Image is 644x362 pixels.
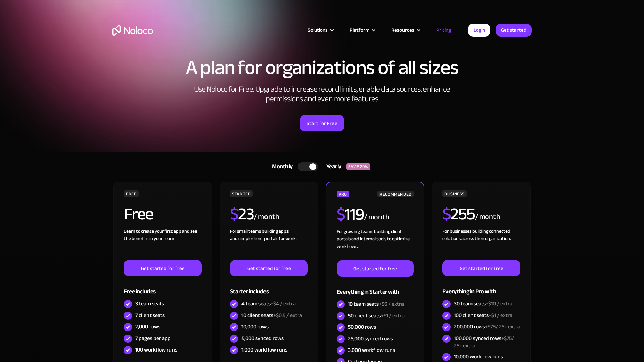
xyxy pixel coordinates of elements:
[273,310,302,320] span: +$0.5 / extra
[468,24,490,37] a: Login
[254,212,279,222] div: / month
[442,276,520,298] div: Everything in Pro with
[337,277,414,299] div: Everything in Starter with
[241,312,302,319] div: 10 client seats
[308,26,328,35] div: Solutions
[337,206,364,223] h2: 119
[485,322,520,332] span: +$75/ 25k extra
[350,26,369,35] div: Platform
[442,228,520,260] div: For businesses building connected solutions across their organization. ‍
[135,346,177,354] div: 100 workflow runs
[454,335,520,349] div: 100,000 synced rows
[377,191,414,197] div: RECOMMENDED
[348,346,395,354] div: 3,000 workflow runs
[337,260,414,277] a: Get started for free
[112,58,532,78] h1: A plan for organizations of all sizes
[337,191,349,197] div: PRO
[263,162,298,172] div: Monthly
[442,190,467,197] div: BUSINESS
[442,198,451,230] span: $
[348,312,405,319] div: 50 client seats
[428,26,460,35] a: Pricing
[135,323,160,331] div: 2,000 rows
[112,25,153,36] a: home
[230,228,308,260] div: For small teams building apps and simple client portals for work. ‍
[337,228,414,260] div: For growing teams building client portals and internal tools to optimize workflows.
[383,26,428,35] div: Resources
[124,190,139,197] div: FREE
[300,115,344,131] a: Start for Free
[241,300,296,307] div: 4 team seats
[486,299,512,309] span: +$10 / extra
[454,353,503,360] div: 10,000 workflow runs
[299,26,341,35] div: Solutions
[271,299,296,309] span: +$4 / extra
[348,323,376,331] div: 50,000 rows
[241,346,287,354] div: 1,000 workflow runs
[135,335,171,342] div: 7 pages per app
[442,206,475,222] h2: 255
[341,26,383,35] div: Platform
[230,260,308,276] a: Get started for free
[475,212,500,222] div: / month
[442,260,520,276] a: Get started for free
[454,312,512,319] div: 100 client seats
[348,300,404,308] div: 10 team seats
[318,162,346,172] div: Yearly
[454,300,512,307] div: 30 team seats
[230,190,253,197] div: STARTER
[230,276,308,298] div: Starter includes
[124,206,153,222] h2: Free
[230,206,254,222] h2: 23
[489,310,512,320] span: +$1 / extra
[391,26,414,35] div: Resources
[241,323,269,331] div: 10,000 rows
[124,260,202,276] a: Get started for free
[454,333,514,351] span: +$75/ 25k extra
[364,212,389,223] div: / month
[124,228,202,260] div: Learn to create your first app and see the benefits in your team ‍
[241,335,284,342] div: 5,000 synced rows
[454,323,520,331] div: 200,000 rows
[381,311,405,321] span: +$1 / extra
[124,276,202,298] div: Free includes
[346,163,370,170] div: SAVE 20%
[230,198,238,230] span: $
[379,299,404,309] span: +$6 / extra
[337,198,345,230] span: $
[135,300,164,307] div: 3 team seats
[135,312,165,319] div: 7 client seats
[496,24,532,37] a: Get started
[348,335,393,342] div: 25,000 synced rows
[187,85,457,104] h2: Use Noloco for Free. Upgrade to increase record limits, enable data sources, enhance permissions ...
